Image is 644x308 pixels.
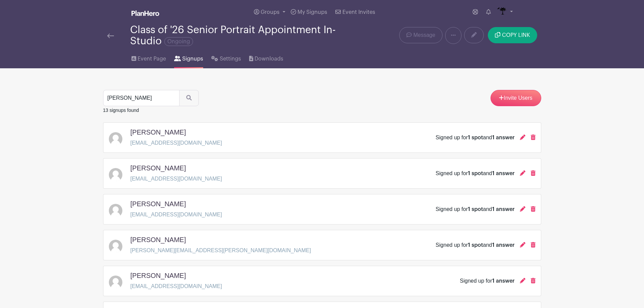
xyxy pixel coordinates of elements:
div: Signed up for and [436,241,515,249]
span: 1 spot [468,242,483,248]
span: COPY LINK [502,32,530,38]
p: [PERSON_NAME][EMAIL_ADDRESS][PERSON_NAME][DOMAIN_NAME] [130,246,311,255]
img: default-ce2991bfa6775e67f084385cd625a349d9dcbb7a52a09fb2fda1e96e2d18dcdb.png [109,204,122,217]
h5: [PERSON_NAME] [130,236,186,244]
small: 13 signups found [103,108,139,113]
h5: [PERSON_NAME] [130,128,186,136]
span: Downloads [255,55,283,63]
span: 1 answer [492,171,515,176]
h5: [PERSON_NAME] [130,271,186,280]
img: IMAGES%20logo%20transparenT%20PNG%20s.png [496,7,507,18]
span: Event Page [138,55,166,63]
span: Signups [182,55,203,63]
a: Event Page [132,47,166,68]
span: 1 answer [492,242,515,248]
p: [EMAIL_ADDRESS][DOMAIN_NAME] [130,175,222,183]
img: back-arrow-29a5d9b10d5bd6ae65dc969a981735edf675c4d7a1fe02e03b50dbd4ba3cdb55.svg [107,33,114,38]
img: default-ce2991bfa6775e67f084385cd625a349d9dcbb7a52a09fb2fda1e96e2d18dcdb.png [109,276,122,289]
h5: [PERSON_NAME] [130,164,186,172]
span: 1 spot [468,135,483,140]
h5: [PERSON_NAME] [130,200,186,208]
span: Groups [261,9,280,15]
button: COPY LINK [488,27,537,43]
span: Event Invites [342,9,375,15]
span: Ongoing [164,37,193,46]
img: default-ce2991bfa6775e67f084385cd625a349d9dcbb7a52a09fb2fda1e96e2d18dcdb.png [109,168,122,182]
a: Settings [211,47,241,68]
a: Invite Users [491,90,541,106]
div: Signed up for and [436,205,515,213]
span: 1 spot [468,207,483,212]
img: default-ce2991bfa6775e67f084385cd625a349d9dcbb7a52a09fb2fda1e96e2d18dcdb.png [109,132,122,146]
span: 1 spot [468,171,483,176]
p: [EMAIL_ADDRESS][DOMAIN_NAME] [130,211,222,219]
span: 1 answer [492,278,515,284]
span: My Signups [297,9,327,15]
div: Signed up for and [436,169,515,177]
img: logo_white-6c42ec7e38ccf1d336a20a19083b03d10ae64f83f12c07503d8b9e83406b4c7d.svg [132,10,159,16]
div: Signed up for and [436,134,515,142]
p: [EMAIL_ADDRESS][DOMAIN_NAME] [130,139,222,147]
a: Signups [174,47,203,68]
a: Downloads [249,47,283,68]
a: Message [399,27,442,43]
img: default-ce2991bfa6775e67f084385cd625a349d9dcbb7a52a09fb2fda1e96e2d18dcdb.png [109,240,122,253]
span: Settings [220,55,241,63]
div: Signed up for [460,277,514,285]
div: Class of '26 Senior Portrait Appointment In-Studio [130,24,349,47]
p: [EMAIL_ADDRESS][DOMAIN_NAME] [130,282,222,290]
span: 1 answer [492,207,515,212]
span: Message [413,31,435,39]
input: Search Signups [103,90,180,106]
span: 1 answer [492,135,515,140]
